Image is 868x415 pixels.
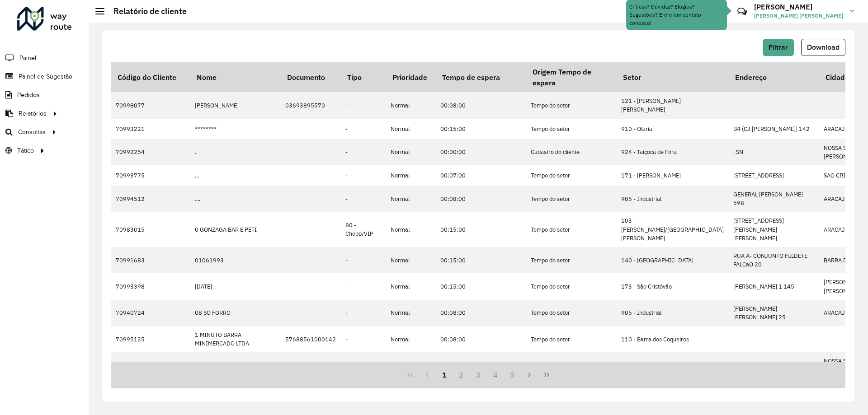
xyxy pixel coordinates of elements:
button: Last Page [538,366,555,383]
td: 140 - [GEOGRAPHIC_DATA] [617,247,729,273]
th: Tempo de espera [436,62,526,92]
td: Tempo do setor [526,247,617,273]
a: Contato Rápido [732,2,752,21]
td: .... [190,186,281,212]
td: 70992254 [111,139,190,165]
td: [PERSON_NAME] [PERSON_NAME] 25 [729,300,819,326]
td: 70995125 [111,326,190,352]
span: Painel [19,53,36,63]
td: Normal [386,212,436,247]
td: 924 - Taiçoca de Fora [617,139,729,165]
td: Tempo do setor [526,352,617,378]
td: Normal [386,326,436,352]
td: 01061993 [190,247,281,273]
td: Tempo do setor [526,119,617,139]
th: Setor [617,62,729,92]
button: 2 [453,366,470,383]
h3: [PERSON_NAME] [754,3,843,11]
td: 70998077 [111,92,190,118]
td: 121 - [PERSON_NAME] [PERSON_NAME] [617,92,729,118]
h2: Relatório de cliente [104,6,187,16]
td: 57688561000142 [281,326,341,352]
td: Tempo do setor [526,326,617,352]
span: Relatórios [19,109,47,118]
button: 4 [487,366,504,383]
td: 70993398 [111,273,190,299]
span: Pedidos [17,90,40,100]
td: [PERSON_NAME] 1 145 [729,273,819,299]
td: 00:15:00 [436,119,526,139]
td: Cadastro do cliente [526,139,617,165]
td: 00:08:00 [436,300,526,326]
td: Normal [386,186,436,212]
td: Tempo do setor [526,92,617,118]
td: Normal [386,247,436,273]
td: Normal [386,300,436,326]
td: 1 MINUTO BARRA MINIMERCADO LTDA [190,326,281,352]
th: Endereço [729,62,819,92]
td: - [341,165,386,186]
td: Tempo do setor [526,273,617,299]
td: - [341,139,386,165]
button: Filtrar [763,39,794,56]
td: 70993221 [111,119,190,139]
td: 00:08:00 [436,326,526,352]
td: 00:08:00 [436,92,526,118]
td: [DATE] [190,273,281,299]
th: Código do Cliente [111,62,190,92]
td: 70994512 [111,186,190,212]
span: Painel de Sugestão [19,72,72,81]
td: - [341,300,386,326]
td: [STREET_ADDRESS] [729,352,819,378]
td: GENERAL [PERSON_NAME] 698 [729,186,819,212]
td: Tempo do setor [526,165,617,186]
td: RUA A- CONJUNTO HILDETE FALCaO 20 [729,247,819,273]
td: 00:07:00 [436,165,526,186]
td: 00:15:00 [436,273,526,299]
td: Normal [386,273,436,299]
span: [PERSON_NAME] [PERSON_NAME] [754,12,843,20]
td: 00:15:00 [436,212,526,247]
td: 70983015 [111,212,190,247]
th: Nome [190,62,281,92]
td: Normal [386,92,436,118]
td: 100 POR ITA [190,352,281,378]
td: 00:15:00 [436,247,526,273]
span: Consultas [18,127,46,137]
td: Tempo do setor [526,186,617,212]
td: - [341,352,386,378]
td: Tempo do setor [526,300,617,326]
td: 0 GONZAGA BAR E PETI [190,212,281,247]
th: Documento [281,62,341,92]
td: Normal [386,119,436,139]
td: [STREET_ADDRESS][PERSON_NAME][PERSON_NAME] [729,212,819,247]
td: 173 - São Cristóvão [617,273,729,299]
button: 1 [436,366,453,383]
td: Normal [386,352,436,378]
td: 00:08:00 [436,186,526,212]
td: ... [190,165,281,186]
td: 70994447 [111,352,190,378]
span: Tático [17,146,34,155]
td: 110 - Barra dos Coqueiros [617,326,729,352]
button: 5 [504,366,521,383]
td: - [341,247,386,273]
td: 905 - Industrial [617,186,729,212]
span: Download [807,43,840,51]
td: 910 - Olaria [617,119,729,139]
td: - [341,186,386,212]
td: - [341,326,386,352]
td: 00:08:00 [436,352,526,378]
td: 70991683 [111,247,190,273]
td: [PERSON_NAME] [190,92,281,118]
td: 70993775 [111,165,190,186]
td: 80 - Chopp/VIP [341,212,386,247]
td: 103 - [PERSON_NAME]/[GEOGRAPHIC_DATA][PERSON_NAME] [617,212,729,247]
td: [STREET_ADDRESS] [729,165,819,186]
button: 3 [470,366,487,383]
td: . [190,139,281,165]
td: Normal [386,139,436,165]
td: - [341,273,386,299]
th: Origem Tempo de espera [526,62,617,92]
td: 00:00:00 [436,139,526,165]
